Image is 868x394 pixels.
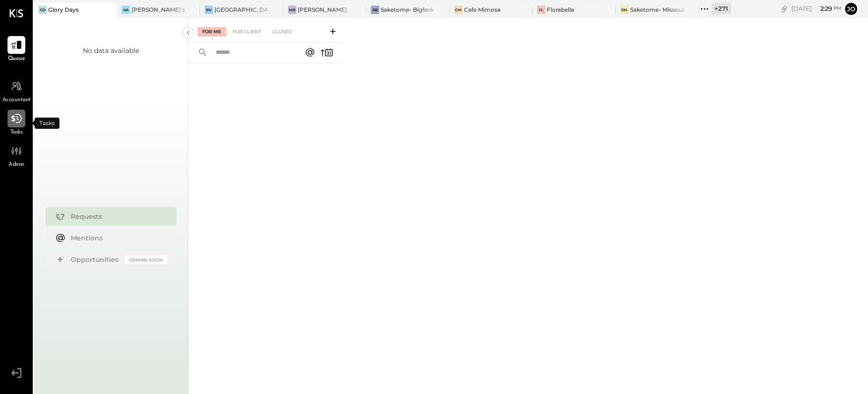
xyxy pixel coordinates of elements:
span: Admin [8,161,24,169]
div: Opportunities [71,255,120,264]
div: CM [454,6,463,14]
div: Glory Days [48,6,79,14]
div: Florabella [547,6,574,14]
div: For Me [198,27,226,37]
div: BV [205,6,213,14]
button: Jo [844,1,859,16]
div: + 271 [712,3,731,15]
div: Cafe Mimosa [464,6,500,14]
div: GD [38,6,47,14]
a: Accountant [0,77,32,104]
div: Closed [268,27,297,37]
div: MR [288,6,296,14]
a: Queue [0,36,32,63]
a: Admin [0,142,32,169]
span: Queue [8,55,25,63]
div: Requests [71,212,162,221]
span: Accountant [2,96,31,104]
div: Saketome- Bigfork [381,6,434,14]
div: [PERSON_NAME] [298,6,347,14]
div: Fl [537,6,545,14]
div: [DATE] [791,4,841,13]
div: HA [122,6,130,14]
div: Tasks [35,118,59,129]
div: For Client [228,27,266,37]
span: Tasks [10,128,23,137]
div: Coming Soon [125,255,167,264]
div: [PERSON_NAME]'s Atlanta [132,6,186,14]
div: Mentions [71,233,162,243]
div: No data available [83,46,139,55]
div: copy link [780,4,789,14]
div: SB [371,6,379,14]
div: SM [620,6,629,14]
div: [GEOGRAPHIC_DATA] [214,6,269,14]
a: Tasks [0,110,32,137]
div: Saketome- Missoula [630,6,685,14]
